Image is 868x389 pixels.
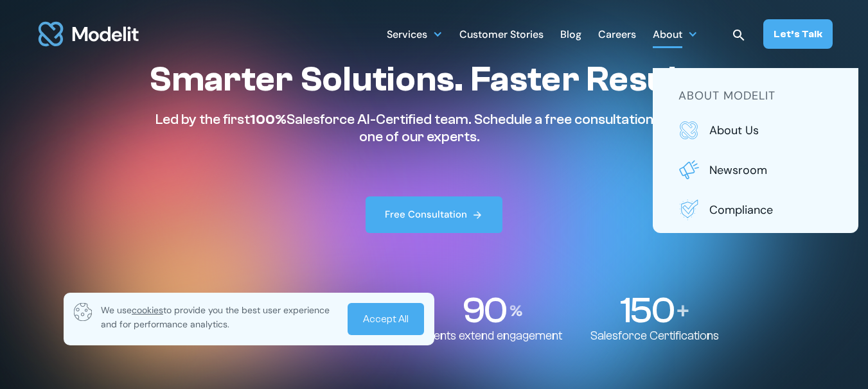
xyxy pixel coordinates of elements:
p: Compliance [709,202,833,218]
a: Free Consultation [366,196,503,233]
p: About us [709,122,833,139]
div: About [653,23,682,48]
span: 100% [250,111,287,128]
img: arrow right [472,209,483,221]
p: 5 [187,292,208,329]
div: Services [387,21,443,46]
a: Newsroom [678,160,833,180]
p: We use to provide you the best user experience and for performance analytics. [101,303,339,331]
a: Compliance [678,200,833,220]
p: Salesforce Certifications [590,329,719,343]
div: Services [387,23,427,48]
p: Newsroom [709,162,833,178]
a: About us [678,120,833,141]
p: Led by the first Salesforce AI-Certified team. Schedule a free consultation with one of our experts. [149,111,690,145]
div: Let’s Talk [774,27,822,41]
a: Blog [560,21,581,46]
a: Careers [598,21,636,46]
p: 150 [620,292,673,329]
img: Percentage [509,305,522,316]
h5: about modelit [678,87,833,105]
div: Customer Stories [459,23,544,48]
p: 90 [462,292,506,329]
img: Plus [677,305,689,316]
a: Customer Stories [459,21,544,46]
div: Blog [560,23,581,48]
a: Let’s Talk [763,19,833,49]
div: Careers [598,23,636,48]
div: About [653,21,698,46]
a: home [36,14,141,54]
h1: Smarter Solutions. Faster Results. [149,58,718,101]
div: Free Consultation [385,208,467,221]
span: cookies [132,304,163,316]
p: 100 [307,292,363,329]
p: Clients extend engagement [421,329,562,343]
a: Accept All [348,303,424,335]
nav: About [653,68,858,233]
img: modelit logo [36,14,141,54]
